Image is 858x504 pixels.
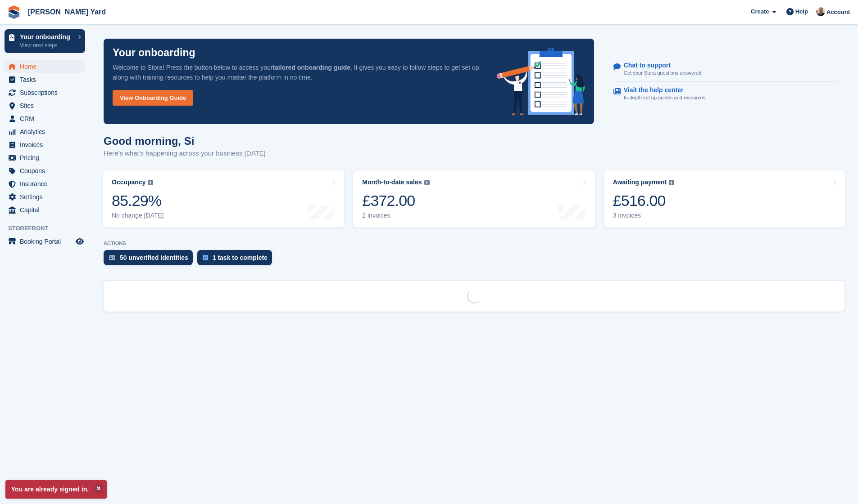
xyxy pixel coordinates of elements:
[7,5,21,19] img: stora-icon-8386f47178a22dfd0bd8f6a31ec36ba5ce8667c1dd55bd0f319d3a0aa187defe.svg
[113,90,193,106] a: View Onboarding Guide
[20,235,74,248] span: Booking Portal
[613,57,836,82] a: Chat to support Get your Stora questions answered.
[148,180,153,185] img: icon-info-grey-7440780725fd019a000dd9b08b2336e03edf1995a4989e88bcd33f0948082b44.svg
[104,135,266,147] h1: Good morning, Si
[104,148,266,159] p: Here's what's happening across your business [DATE]
[5,138,85,151] a: menu
[109,255,115,260] img: verify_identity-adf6edd0f0f0b5bbfe63781bf79b02c33cf7c696d77639b501bdc392416b5a36.svg
[5,125,85,138] a: menu
[104,250,197,270] a: 50 unverified identities
[120,254,188,261] div: 50 unverified identities
[362,178,422,186] div: Month-to-date sales
[5,60,85,73] a: menu
[8,224,90,233] span: Storefront
[112,178,145,186] div: Occupancy
[104,241,844,246] p: ACTIONS
[613,212,675,219] div: 3 invoices
[5,152,85,164] a: menu
[5,86,85,99] a: menu
[20,34,73,40] p: Your onboarding
[20,152,74,164] span: Pricing
[624,86,700,94] p: Visit the help center
[613,192,675,210] div: £516.00
[795,7,808,16] span: Help
[5,204,85,216] a: menu
[5,112,85,125] a: menu
[613,178,667,186] div: Awaiting payment
[20,191,74,203] span: Settings
[20,86,74,99] span: Subscriptions
[5,480,107,499] p: You are already signed in.
[24,4,109,19] a: [PERSON_NAME] Yard
[624,94,707,102] p: In-depth set up guides and resources.
[197,250,277,270] a: 1 task to complete
[113,62,482,82] p: Welcome to Stora! Press the button below to access your . It gives you easy to follow steps to ge...
[213,254,268,261] div: 1 task to complete
[5,235,85,248] a: menu
[353,170,595,227] a: Month-to-date sales £372.00 2 invoices
[20,138,74,151] span: Invoices
[20,99,74,112] span: Sites
[20,165,74,177] span: Coupons
[362,192,429,210] div: £372.00
[424,180,430,185] img: icon-info-grey-7440780725fd019a000dd9b08b2336e03edf1995a4989e88bcd33f0948082b44.svg
[751,7,769,16] span: Create
[112,192,164,210] div: 85.29%
[112,212,164,219] div: No change [DATE]
[20,60,74,73] span: Home
[20,112,74,125] span: CRM
[103,170,344,227] a: Occupancy 85.29% No change [DATE]
[5,99,85,112] a: menu
[624,62,695,69] p: Chat to support
[113,48,195,58] p: Your onboarding
[669,180,674,185] img: icon-info-grey-7440780725fd019a000dd9b08b2336e03edf1995a4989e88bcd33f0948082b44.svg
[5,165,85,177] a: menu
[497,48,585,115] img: onboarding-info-6c161a55d2c0e0a8cae90662b2fe09162a5109e8cc188191df67fb4f79e88e88.svg
[362,212,429,219] div: 2 invoices
[604,170,845,227] a: Awaiting payment £516.00 3 invoices
[5,178,85,190] a: menu
[624,69,703,77] p: Get your Stora questions answered.
[613,82,836,106] a: Visit the help center In-depth set up guides and resources.
[816,7,825,16] img: Si Allen
[20,178,74,190] span: Insurance
[5,73,85,86] a: menu
[20,125,74,138] span: Analytics
[826,8,850,17] span: Account
[5,191,85,203] a: menu
[5,29,85,53] a: Your onboarding View next steps
[203,255,208,260] img: task-75834270c22a3079a89374b754ae025e5fb1db73e45f91037f5363f120a921f8.svg
[20,73,74,86] span: Tasks
[74,236,85,247] a: Preview store
[20,41,73,49] p: View next steps
[272,64,350,71] strong: tailored onboarding guide
[20,204,74,216] span: Capital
